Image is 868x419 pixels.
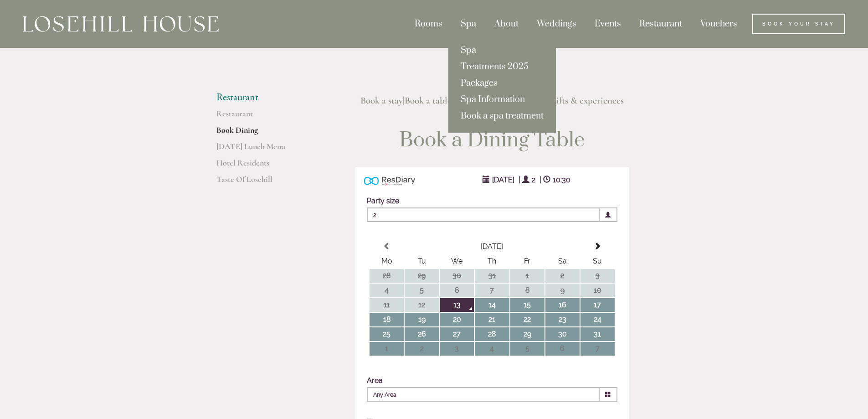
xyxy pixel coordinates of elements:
td: 4 [370,284,404,297]
th: Sa [545,254,580,268]
th: Th [475,254,509,268]
label: Area [367,376,383,385]
li: Restaurant [216,92,303,103]
td: 18 [370,313,404,326]
a: Book Your Stay [752,14,845,34]
span: Previous Month [383,243,390,250]
td: 22 [510,313,544,326]
label: Party size [367,197,399,205]
th: Su [580,254,615,268]
span: | [519,176,520,184]
th: Select Month [405,240,580,253]
h1: Book a Dining Table [333,129,652,152]
a: Spa Information [448,92,556,108]
a: Vouchers [692,14,745,34]
span: 10:30 [550,173,573,186]
h3: | | | [333,92,652,110]
td: 19 [405,313,439,326]
td: 31 [580,327,615,341]
td: 7 [475,284,509,297]
td: 16 [545,298,580,312]
div: About [486,14,527,34]
div: Rooms [406,14,451,34]
td: 26 [405,327,439,341]
span: 2 [367,207,600,222]
a: [DATE] Lunch Menu [216,141,303,158]
th: Mo [370,254,404,268]
td: 8 [510,284,544,297]
a: Taste Of Losehill [216,174,303,191]
td: 20 [440,313,474,326]
td: 30 [440,269,474,283]
td: 9 [545,284,580,297]
td: 14 [475,298,509,312]
a: Book Dining [216,125,303,141]
div: Events [586,14,629,34]
td: 28 [475,327,509,341]
a: Spa [448,42,556,59]
a: Buy gifts & experiences [535,95,624,106]
span: Next Month [594,243,601,250]
td: 6 [440,284,474,297]
td: 2 [545,269,580,283]
td: 29 [510,327,544,341]
td: 3 [440,342,474,356]
td: 29 [405,269,439,283]
td: 23 [545,313,580,326]
span: | [539,176,541,184]
td: 10 [580,284,615,297]
td: 12 [405,298,439,312]
th: Tu [405,254,439,268]
a: Treatments 2025 [448,59,556,75]
td: 25 [370,327,404,341]
td: 17 [580,298,615,312]
td: 24 [580,313,615,326]
a: Hotel Residents [216,158,303,174]
td: 5 [405,284,439,297]
div: Spa [452,14,484,34]
a: Book a spa treatment [448,108,556,124]
td: 11 [370,298,404,312]
th: Fr [510,254,544,268]
td: 27 [440,327,474,341]
th: We [440,254,474,268]
td: 2 [405,342,439,356]
td: 6 [545,342,580,356]
div: Restaurant [631,14,690,34]
a: Restaurant [216,109,303,125]
a: Book a stay [360,95,403,106]
a: Packages [448,75,556,92]
td: 7 [580,342,615,356]
span: [DATE] [490,173,517,186]
td: 1 [510,269,544,283]
td: 30 [545,327,580,341]
div: Weddings [529,14,585,34]
td: 1 [370,342,404,356]
td: 28 [370,269,404,283]
td: 31 [475,269,509,283]
img: Powered by ResDiary [364,174,415,187]
span: 2 [529,173,538,186]
td: 15 [510,298,544,312]
td: 3 [580,269,615,283]
td: 13 [440,298,474,312]
img: Losehill House [23,16,219,32]
a: Book a table [405,95,452,106]
td: 5 [510,342,544,356]
td: 4 [475,342,509,356]
td: 21 [475,313,509,326]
